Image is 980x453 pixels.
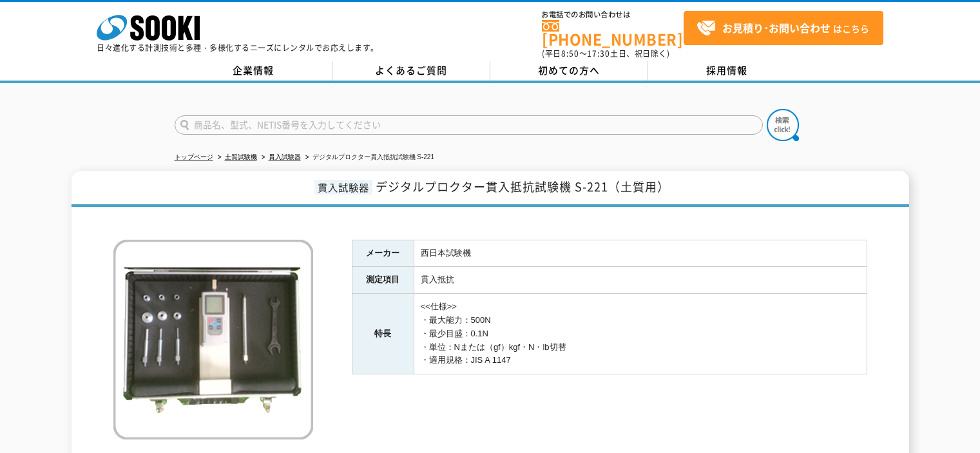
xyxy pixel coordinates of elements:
[648,61,806,81] a: 採用情報
[303,151,434,164] li: デジタルプロクター貫入抵抗試験機 S-221
[97,44,379,52] p: 日々進化する計測技術と多種・多様化するニーズにレンタルでお応えします。
[538,63,600,77] span: 初めての方へ
[175,61,332,81] a: 企業情報
[414,294,867,374] td: <<仕様>> ・最大能力：500N ・最少目盛：0.1N ・単位：Nまたは（gf）kgf・N・lb切替 ・適用規格：JIS A 1147
[376,178,669,195] span: デジタルプロクター貫入抵抗試験機 S-221（土質用）
[352,240,414,267] th: メーカー
[332,61,490,81] a: よくあるご質問
[113,240,313,439] img: デジタルプロクター貫入抵抗試験機 S-221
[269,153,301,160] a: 貫入試験器
[767,109,799,141] img: btn_search.png
[684,11,883,45] a: お見積り･お問い合わせはこちら
[542,48,669,59] span: (平日 ～ 土日、祝日除く)
[175,153,213,160] a: トップページ
[314,180,372,195] span: 貫入試験器
[697,19,869,38] span: はこちら
[490,61,648,81] a: 初めての方へ
[352,294,414,374] th: 特長
[414,267,867,294] td: 貫入抵抗
[225,153,257,160] a: 土質試験機
[722,20,831,35] strong: お見積り･お問い合わせ
[587,48,610,59] span: 17:30
[542,20,684,46] a: [PHONE_NUMBER]
[561,48,579,59] span: 8:50
[414,240,867,267] td: 西日本試験機
[352,267,414,294] th: 測定項目
[175,115,763,135] input: 商品名、型式、NETIS番号を入力してください
[542,11,684,19] span: お電話でのお問い合わせは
